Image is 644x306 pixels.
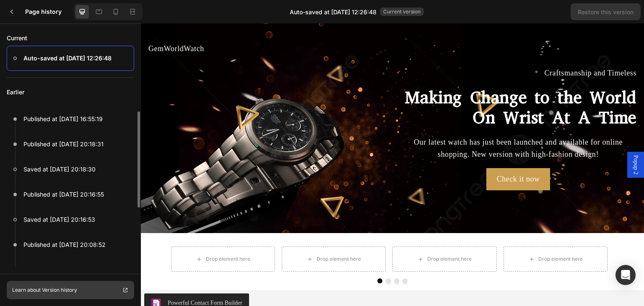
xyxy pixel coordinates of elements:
[10,275,20,285] img: COmlwLH0lu8CEAE=.png
[478,241,502,265] button: Carousel Next Arrow
[253,272,258,277] button: Dot
[12,286,77,294] p: Learn about Version history
[23,189,104,200] p: Published at [DATE] 20:16:55
[491,132,499,151] span: Popup 2
[65,232,109,239] div: Drop element here
[397,232,442,239] div: Drop element here
[236,255,241,260] button: Dot
[7,78,134,106] p: Earlier
[176,232,220,239] div: Drop element here
[259,44,496,56] p: Craftsmanship and Timeless
[8,19,244,31] p: GemWorldWatch
[23,240,106,250] p: Published at [DATE] 20:08:52
[176,249,220,256] div: Drop element here
[259,113,496,137] p: Our latest watch has just been launched and available for online shopping. New version with high-...
[23,53,112,63] p: Auto-saved at [DATE] 12:26:48
[1,241,25,265] button: Carousel Back Arrow
[3,270,108,290] button: Powerful Contact Form Builder
[23,265,96,275] p: Saved at [DATE] 20:08:50
[397,249,442,256] div: Drop element here
[571,3,641,20] button: Restore this version
[7,31,134,46] p: Current
[141,23,644,306] iframe: Design area
[578,8,634,16] div: Restore this version
[286,232,331,239] div: Drop element here
[286,249,331,256] div: Drop element here
[65,249,109,256] div: Drop element here
[245,255,250,260] button: Dot
[23,164,96,174] p: Saved at [DATE] 20:18:30
[258,80,496,122] h2: Making Change to the World On Wrist At A Time
[259,130,496,154] p: Our latest watch has just been launched and available for online shopping. New version with high-...
[262,255,267,260] button: Dot
[380,8,424,16] span: Current version
[356,150,399,162] p: Check it now
[23,139,104,149] p: Published at [DATE] 20:18:31
[27,275,101,284] div: Powerful Contact Form Builder
[615,265,636,285] div: Open Intercom Messenger
[258,63,496,105] h2: Making Change to the World On Wrist At A Time
[23,114,103,124] p: Published at [DATE] 16:55:19
[7,281,134,299] a: Learn about Version history
[345,145,409,167] button: <p>Check it now</p>
[25,7,70,17] h3: Page history
[259,61,496,73] p: Craftsmanship and Timeless
[253,255,258,260] button: Dot
[356,167,399,179] p: Check it now
[245,272,250,277] button: Dot
[262,272,267,277] button: Dot
[345,162,409,184] button: <p>Check it now</p>
[236,272,241,277] button: Dot
[23,215,95,225] p: Saved at [DATE] 20:16:53
[8,36,244,49] p: GemWorldWatch
[290,8,377,16] span: Auto-saved at [DATE] 12:26:48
